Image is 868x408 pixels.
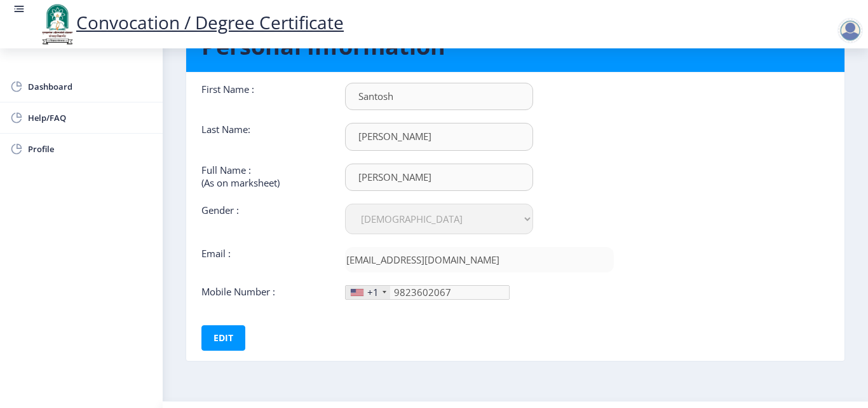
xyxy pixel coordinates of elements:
[38,10,344,34] a: Convocation / Degree Certificate
[201,325,245,351] button: Edit
[192,285,336,300] div: Mobile Number :
[345,285,510,300] input: Mobile No
[28,141,153,157] span: Profile
[192,247,336,272] div: Email :
[28,110,153,125] span: Help/FAQ
[28,79,153,94] span: Dashboard
[192,164,336,191] div: Full Name : (As on marksheet)
[367,286,379,299] div: +1
[38,3,76,46] img: logo
[192,123,336,150] div: Last Name:
[346,286,390,299] div: United States: +1
[192,83,336,110] div: First Name :
[192,204,336,234] div: Gender :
